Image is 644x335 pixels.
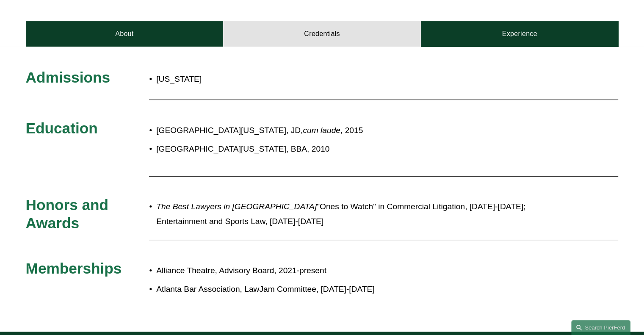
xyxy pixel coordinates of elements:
span: Admissions [26,69,110,86]
em: cum laude [303,126,340,135]
a: About [26,21,224,47]
p: "Ones to Watch" in Commercial Litigation, [DATE]-[DATE]; Entertainment and Sports Law, [DATE]-[DATE] [156,199,544,229]
p: Alliance Theatre, Advisory Board, 2021-present [156,263,544,278]
p: [GEOGRAPHIC_DATA][US_STATE], JD, , 2015 [156,123,544,138]
a: Search this site [571,320,630,335]
p: [US_STATE] [156,72,371,87]
p: Atlanta Bar Association, LawJam Committee, [DATE]-[DATE] [156,282,544,297]
em: The Best Lawyers in [GEOGRAPHIC_DATA] [156,202,317,211]
span: Honors and Awards [26,197,112,232]
a: Experience [421,21,619,47]
p: [GEOGRAPHIC_DATA][US_STATE], BBA, 2010 [156,142,544,157]
span: Memberships [26,260,122,277]
span: Education [26,120,98,136]
a: Credentials [223,21,421,47]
